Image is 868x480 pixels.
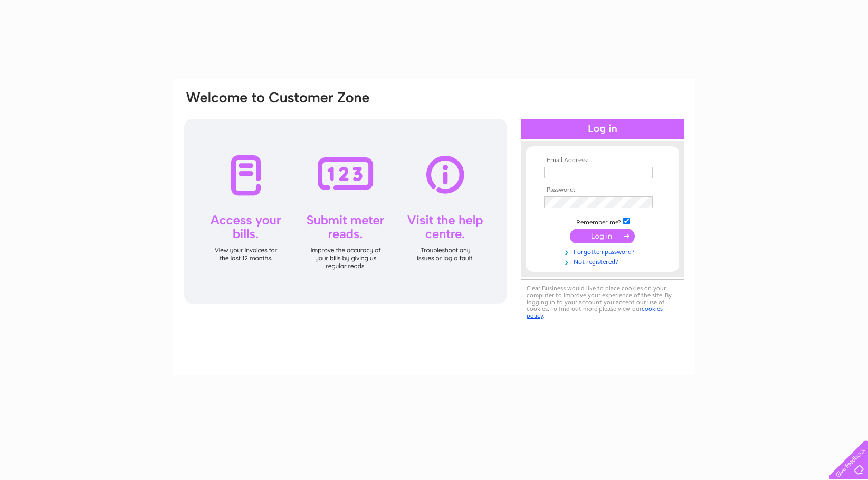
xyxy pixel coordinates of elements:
[521,279,684,325] div: Clear Business would like to place cookies on your computer to improve your experience of the sit...
[541,186,664,194] th: Password:
[527,305,663,319] a: cookies policy
[541,157,664,164] th: Email Address:
[570,229,635,243] input: Submit
[544,256,664,266] a: Not registered?
[541,216,664,227] td: Remember me?
[544,246,664,256] a: Forgotten password?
